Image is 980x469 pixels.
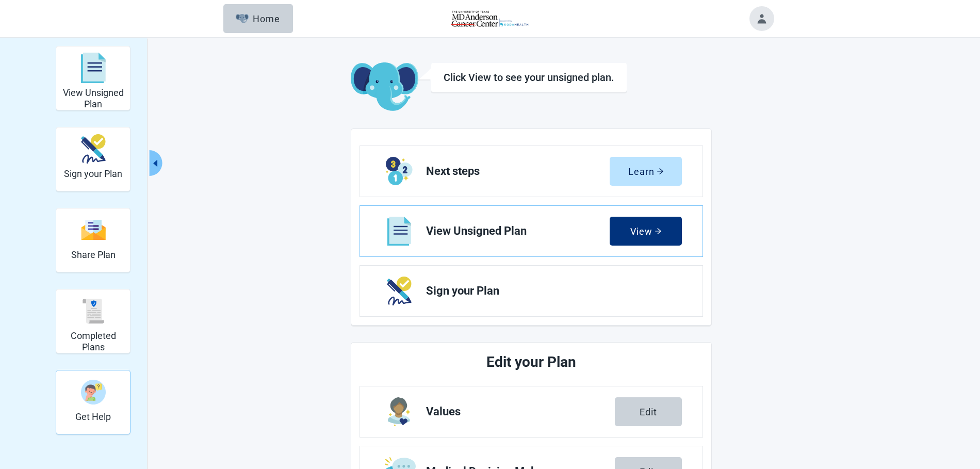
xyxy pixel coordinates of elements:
[398,351,664,374] h2: Edit your Plan
[151,158,160,168] span: caret-left
[615,397,682,426] button: Edit
[360,266,703,316] a: Next Sign your Plan section
[56,46,130,110] div: View Unsigned Plan
[640,407,657,417] div: Edit
[426,285,674,297] span: Sign your Plan
[81,53,106,84] img: svg%3e
[426,165,610,177] span: Next steps
[56,289,130,353] div: Completed Plans
[150,150,162,176] button: Collapse menu
[236,13,280,24] div: Home
[426,406,615,418] span: Values
[437,10,543,27] img: Koda Health
[630,226,662,236] div: View
[351,62,418,112] img: Koda Elephant
[610,217,682,246] button: Viewarrow-right
[64,168,122,180] h2: Sign your Plan
[236,14,249,23] img: Elephant
[60,87,126,109] h2: View Unsigned Plan
[628,166,664,176] div: Learn
[360,146,703,197] a: Learn Next steps section
[56,370,130,434] div: Get Help
[81,299,106,324] img: svg%3e
[360,206,703,256] a: View View Unsigned Plan section
[71,249,116,261] h2: Share Plan
[444,71,614,84] h1: Click View to see your unsigned plan.
[655,228,662,235] span: arrow-right
[360,386,703,437] a: Edit Values section
[657,168,664,175] span: arrow-right
[426,225,610,237] span: View Unsigned Plan
[81,219,106,241] img: svg%3e
[81,134,106,164] img: make_plan_official-CpYJDfBD.svg
[81,380,106,405] img: person-question-x68TBcxA.svg
[56,127,130,191] div: Sign your Plan
[60,330,126,352] h2: Completed Plans
[56,208,130,272] div: Share Plan
[75,411,111,423] h2: Get Help
[610,157,682,186] button: Learnarrow-right
[223,4,293,33] button: ElephantHome
[749,6,774,31] button: Toggle account menu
